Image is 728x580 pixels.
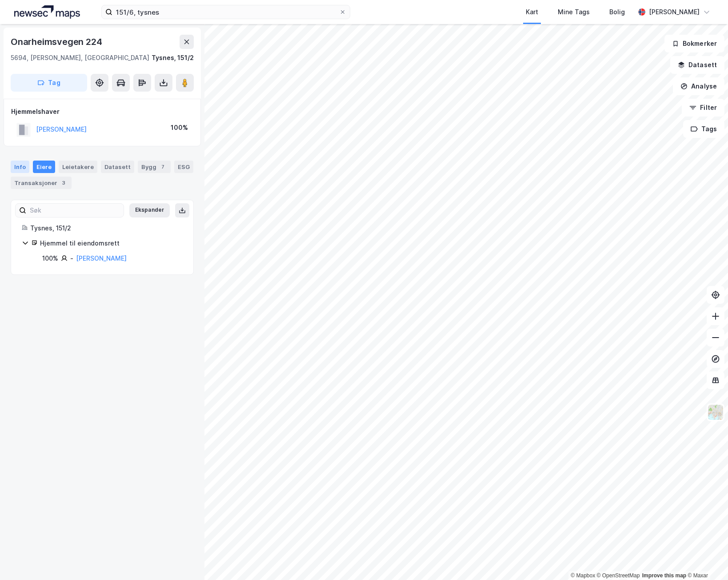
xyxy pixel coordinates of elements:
[112,5,339,19] input: Søk på adresse, matrikkel, gårdeiere, leietakere eller personer
[649,7,700,17] div: [PERSON_NAME]
[11,177,72,189] div: Transaksjoner
[670,56,724,74] button: Datasett
[171,122,188,133] div: 100%
[664,35,724,52] button: Bokmerker
[158,162,167,171] div: 7
[558,7,590,17] div: Mine Tags
[59,161,97,173] div: Leietakere
[26,204,124,217] input: Søk
[683,120,724,138] button: Tags
[526,7,538,17] div: Kart
[707,404,724,421] img: Z
[11,35,104,49] div: Onarheimsvegen 224
[70,253,73,264] div: -
[174,161,193,173] div: ESG
[59,178,68,187] div: 3
[101,161,134,173] div: Datasett
[129,203,170,217] button: Ekspander
[14,5,80,19] img: logo.a4113a55bc3d86da70a041830d287a7e.svg
[673,77,724,95] button: Analyse
[684,537,728,580] div: Kontrollprogram for chat
[684,537,728,580] iframe: Chat Widget
[597,572,640,579] a: OpenStreetMap
[609,7,625,17] div: Bolig
[33,161,55,173] div: Eiere
[11,161,29,173] div: Info
[152,52,194,63] div: Tysnes, 151/2
[138,161,171,173] div: Bygg
[11,74,87,92] button: Tag
[11,52,149,63] div: 5694, [PERSON_NAME], [GEOGRAPHIC_DATA]
[11,106,193,117] div: Hjemmelshaver
[682,99,724,117] button: Filter
[642,572,686,579] a: Improve this map
[30,223,183,234] div: Tysnes, 151/2
[40,238,183,249] div: Hjemmel til eiendomsrett
[42,253,58,264] div: 100%
[76,254,127,262] a: [PERSON_NAME]
[571,572,595,579] a: Mapbox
